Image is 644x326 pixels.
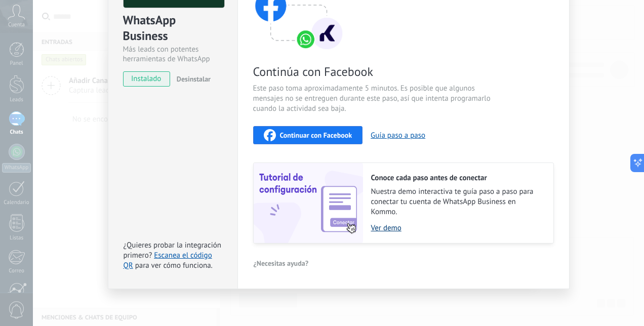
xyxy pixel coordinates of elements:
[280,132,352,139] span: Continuar con Facebook
[135,261,213,270] span: para ver cómo funciona.
[371,187,543,217] span: Nuestra demo interactiva te guía paso a paso para conectar tu cuenta de WhatsApp Business en Kommo.
[253,126,363,144] button: Continuar con Facebook
[123,45,223,64] div: Más leads con potentes herramientas de WhatsApp
[253,84,494,114] span: Este paso toma aproximadamente 5 minutos. Es posible que algunos mensajes no se entreguen durante...
[371,131,425,140] button: Guía paso a paso
[371,173,543,183] h2: Conoce cada paso antes de conectar
[173,71,211,87] button: Desinstalar
[124,240,222,260] span: ¿Quieres probar la integración primero?
[177,74,211,84] span: Desinstalar
[371,223,543,233] a: Ver demo
[123,12,223,45] div: WhatsApp Business
[254,260,309,267] span: ¿Necesitas ayuda?
[124,251,212,270] a: Escanea el código QR
[253,64,494,79] span: Continúa con Facebook
[253,256,309,271] button: ¿Necesitas ayuda?
[124,71,170,87] span: instalado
